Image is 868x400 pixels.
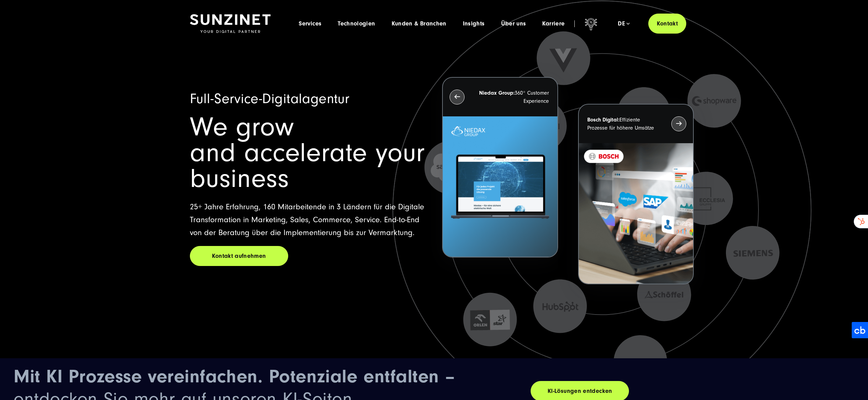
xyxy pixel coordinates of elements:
button: Niedax Group:360° Customer Experience Letztes Projekt von Niedax. Ein Laptop auf dem die Niedax W... [442,77,558,258]
div: de [618,20,630,27]
a: Über uns [501,20,526,27]
button: Bosch Digital:Effiziente Prozesse für höhere Umsätze BOSCH - Kundeprojekt - Digital Transformatio... [578,104,694,285]
a: Kontakt [648,14,686,34]
img: SUNZINET Full Service Digital Agentur [190,14,271,33]
img: Letztes Projekt von Niedax. Ein Laptop auf dem die Niedax Website geöffnet ist, auf blauem Hinter... [443,116,557,257]
a: Kontakt aufnehmen [190,246,288,266]
p: 25+ Jahre Erfahrung, 160 Mitarbeitende in 3 Ländern für die Digitale Transformation in Marketing,... [190,201,426,239]
strong: Niedax Group: [479,90,515,96]
a: Insights [463,20,485,27]
p: Effiziente Prozesse für höhere Umsätze [587,116,659,132]
p: 360° Customer Experience [477,89,549,105]
a: Technologien [338,20,375,27]
span: Mit KI Prozesse vereinfachen. Potenziale entfalten – [14,365,455,387]
a: Kunden & Branchen [392,20,447,27]
span: We grow and accelerate your business [190,112,425,194]
span: Full-Service-Digitalagentur [190,91,349,107]
strong: Bosch Digital: [587,117,619,123]
a: Services [299,20,321,27]
a: Karriere [542,20,565,27]
img: BOSCH - Kundeprojekt - Digital Transformation Agentur SUNZINET [579,143,693,284]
